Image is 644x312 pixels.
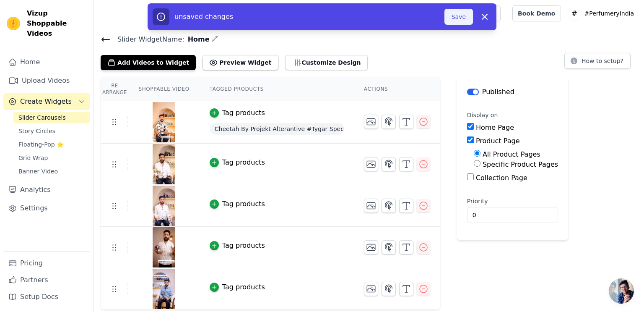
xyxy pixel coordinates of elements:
label: Collection Page [476,174,527,182]
legend: Display on [467,111,498,119]
span: Cheetah By Projekt Alterantive #Tygar Special Blend [210,123,344,135]
button: How to setup? [564,53,631,69]
a: Partners [3,272,90,288]
button: Tag products [210,157,265,168]
span: Story Circles [18,127,55,135]
button: Change Thumbnail [364,282,378,296]
button: Customize Design [285,55,368,70]
img: vizup-images-06de.png [152,102,176,142]
button: Preview Widget [203,55,278,70]
th: Actions [354,77,440,101]
span: Banner Video [18,167,58,176]
label: Specific Product Pages [483,160,558,168]
button: Tag products [210,282,265,292]
th: Shoppable Video [128,77,199,101]
span: Home [184,34,210,45]
a: Banner Video [13,165,90,177]
label: All Product Pages [483,150,540,158]
label: Product Page [476,137,520,145]
a: Analytics [3,181,90,198]
button: Change Thumbnail [364,115,378,129]
p: Published [482,87,514,97]
label: Home Page [476,123,514,131]
a: Grid Wrap [13,152,90,164]
a: Story Circles [13,125,90,137]
a: Pricing [3,255,90,272]
button: Save [444,9,473,25]
a: Slider Carousels [13,112,90,123]
span: Slider Carousels [18,113,66,122]
button: Change Thumbnail [364,199,378,213]
span: Slider Widget Name: [111,34,184,45]
label: Priority [467,197,558,205]
span: Floating-Pop ⭐ [18,140,64,149]
div: Tag products [222,157,265,168]
span: Grid Wrap [18,154,48,162]
th: Re Arrange [101,77,128,101]
div: Edit Name [211,34,218,45]
button: Tag products [210,108,265,118]
img: vizup-images-cc73.png [152,186,176,226]
div: Tag products [222,199,265,209]
a: Upload Videos [3,72,90,89]
div: Tag products [222,108,265,118]
a: Open chat [609,278,634,304]
button: Change Thumbnail [364,157,378,171]
a: Home [3,54,90,71]
a: Setup Docs [3,288,90,305]
img: vizup-images-796b.png [152,227,176,267]
div: Tag products [222,282,265,292]
button: Tag products [210,241,265,251]
button: Change Thumbnail [364,240,378,254]
button: Create Widgets [3,93,90,110]
th: Tagged Products [200,77,354,101]
img: vizup-images-3434.png [152,144,176,184]
a: Floating-Pop ⭐ [13,139,90,150]
button: Tag products [210,199,265,209]
span: unsaved changes [174,13,233,21]
span: Create Widgets [20,97,72,107]
div: Tag products [222,241,265,251]
button: Add Videos to Widget [101,55,196,70]
img: vizup-images-8486.png [152,269,176,309]
a: How to setup? [564,59,631,67]
a: Settings [3,200,90,217]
